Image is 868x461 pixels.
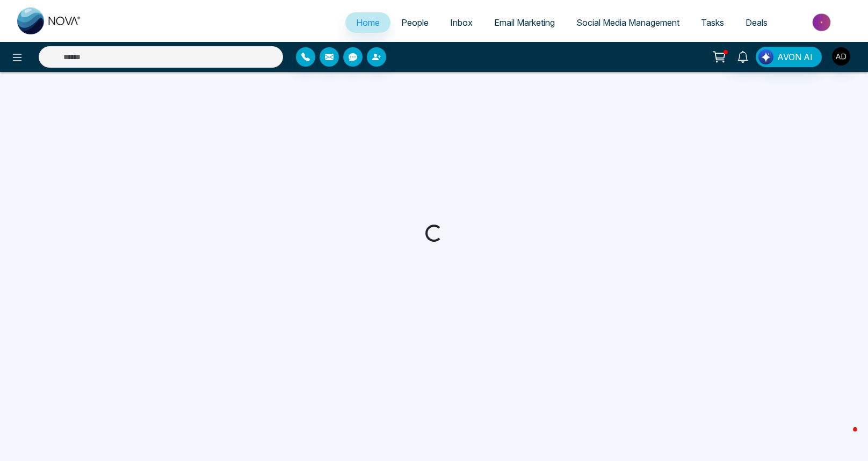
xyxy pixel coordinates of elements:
img: Lead Flow [758,49,773,64]
iframe: Intercom live chat [831,424,857,450]
span: Tasks [701,17,724,28]
span: Deals [746,17,768,28]
a: Inbox [439,12,483,33]
a: People [390,12,439,33]
span: Social Media Management [576,17,679,28]
a: Email Marketing [483,12,566,33]
span: AVON AI [777,51,813,63]
img: Nova CRM Logo [17,8,82,34]
a: Social Media Management [566,12,690,33]
a: Home [345,12,390,33]
img: User Avatar [832,47,850,66]
img: Market-place.gif [784,10,862,34]
span: Email Marketing [494,17,555,28]
a: Tasks [690,12,735,33]
button: AVON AI [756,47,822,67]
span: People [401,17,429,28]
a: Deals [735,12,778,33]
span: Inbox [450,17,473,28]
span: Home [356,17,380,28]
